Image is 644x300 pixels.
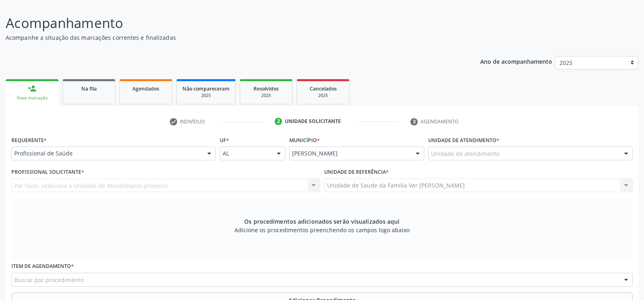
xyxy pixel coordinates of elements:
[324,166,389,179] label: Unidade de referência
[6,33,449,42] p: Acompanhe a situação das marcações correntes e finalizadas
[254,85,279,92] span: Resolvidos
[14,149,199,158] span: Profissional de Saúde
[310,85,337,92] span: Cancelados
[234,226,410,234] span: Adicione os procedimentos preenchendo os campos logo abaixo
[285,118,341,125] div: Unidade solicitante
[182,93,230,99] div: 2025
[244,217,399,226] span: Os procedimentos adicionados serão visualizados aqui
[303,93,343,99] div: 2025
[11,134,47,147] label: Requerente
[81,85,97,92] span: Na fila
[431,149,499,158] span: Unidade de atendimento
[11,166,84,179] label: Profissional Solicitante
[289,134,320,147] label: Município
[28,84,37,93] div: person_add
[220,134,229,147] label: UF
[14,276,84,284] span: Buscar por procedimento
[480,56,552,66] p: Ano de acompanhamento
[6,13,449,33] p: Acompanhamento
[182,85,230,92] span: Não compareceram
[246,93,286,99] div: 2025
[11,95,53,101] div: Nova marcação
[223,149,269,158] span: AL
[132,85,159,92] span: Agendados
[275,118,282,125] div: 2
[11,260,74,273] label: Item de agendamento
[428,134,499,147] label: Unidade de atendimento
[292,149,408,158] span: [PERSON_NAME]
